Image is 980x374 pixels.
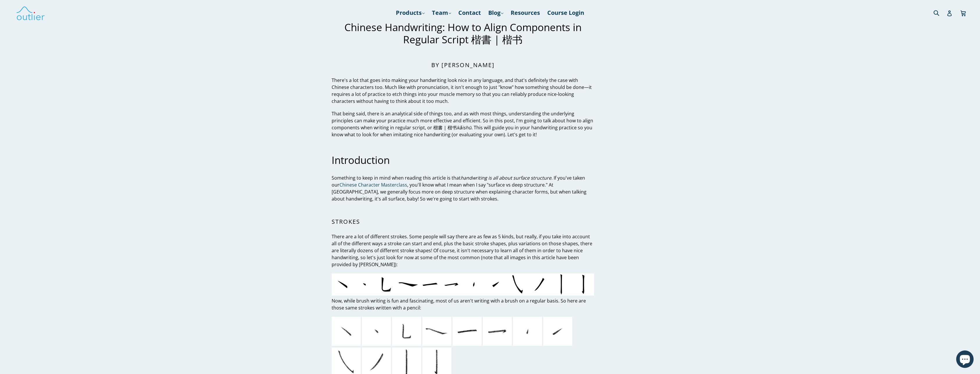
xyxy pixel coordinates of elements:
h2: By [PERSON_NAME] [332,62,594,69]
p: That being said, there is an analytical side of things too, and as with most things, understandin... [332,110,594,138]
a: Products [393,8,428,18]
input: Search [932,7,948,19]
p: Now, while brush writing is fun and fascinating, most of us aren't writing with a brush on a regu... [332,297,594,311]
i: kǎishū [457,124,471,131]
inbox-online-store-chat: Shopify online store chat [954,350,975,369]
a: Contact [455,8,484,18]
p: There's a lot that goes into making your handwriting look nice in any language, and that's defini... [332,77,594,105]
i: handwriting is all about surface structure [461,174,551,181]
p: Something to keep in mind when reading this article is that . If you've taken our , you'll know w... [332,174,594,202]
a: Chinese Character Masterclass [339,181,407,188]
h2: Strokes [332,218,594,225]
p: There are a lot of different strokes. Some people will say there are as few as 5 kinds, but reall... [332,233,594,268]
a: Blog [485,8,506,18]
h1: Chinese Handwriting: How to Align Components in Regular Script 楷書 | 楷书 [332,21,594,46]
a: Resources [508,8,543,18]
img: Outlier Linguistics [16,4,45,21]
a: Course Login [544,8,587,18]
h1: Introduction [332,154,594,166]
a: Team [429,8,454,18]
